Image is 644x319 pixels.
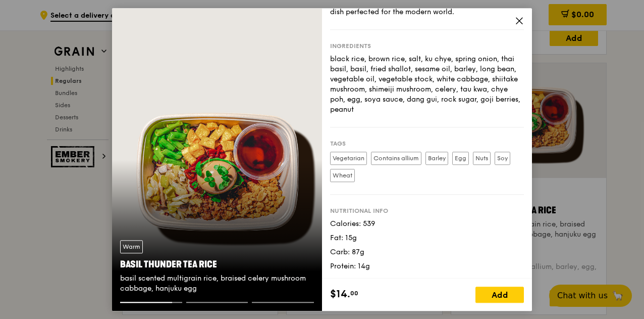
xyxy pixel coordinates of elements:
div: Nutritional info [330,207,524,215]
div: Protein: 14g [330,261,524,271]
label: Soy [495,152,510,165]
div: Carb: 87g [330,247,524,257]
div: Calories: 539 [330,219,524,229]
label: Egg [452,152,469,165]
span: $14. [330,287,350,302]
div: Basil Thunder Tea Rice [120,257,314,271]
label: Vegetarian [330,152,367,165]
label: Nuts [473,152,491,165]
div: Tags [330,140,524,148]
span: 00 [350,289,358,297]
div: basil scented multigrain rice, braised celery mushroom cabbage, hanjuku egg [120,274,314,294]
label: Contains allium [371,152,421,165]
div: Add [475,287,524,303]
div: Warm [120,240,143,253]
div: Fat: 15g [330,233,524,243]
div: Ingredients [330,42,524,50]
div: black rice, brown rice, salt, ku chye, spring onion, thai basil, basil, fried shallot, sesame oil... [330,54,524,115]
label: Wheat [330,169,355,182]
label: Barley [425,152,448,165]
